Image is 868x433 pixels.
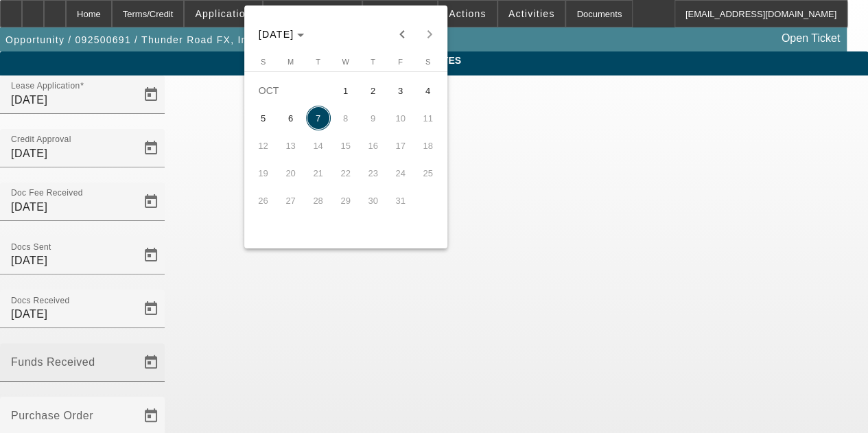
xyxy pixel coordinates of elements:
[361,133,386,158] span: 16
[305,104,332,132] button: October 7, 2025
[332,159,360,187] button: October 22, 2025
[250,159,277,187] button: October 19, 2025
[306,188,331,213] span: 28
[387,159,414,187] button: October 24, 2025
[416,161,441,185] span: 25
[388,106,413,130] span: 10
[279,133,303,158] span: 13
[388,133,413,158] span: 17
[251,161,276,185] span: 19
[332,77,360,104] button: October 1, 2025
[388,78,413,103] span: 3
[388,21,416,48] button: Previous month
[416,133,441,158] span: 18
[316,58,320,66] span: T
[306,161,331,185] span: 21
[414,132,442,159] button: October 18, 2025
[261,58,266,66] span: S
[305,159,332,187] button: October 21, 2025
[250,132,277,159] button: October 12, 2025
[371,58,375,66] span: T
[342,58,349,66] span: W
[387,187,414,214] button: October 31, 2025
[277,104,305,132] button: October 6, 2025
[277,132,305,159] button: October 13, 2025
[279,188,303,213] span: 27
[305,187,332,214] button: October 28, 2025
[277,159,305,187] button: October 20, 2025
[387,77,414,104] button: October 3, 2025
[414,159,442,187] button: October 25, 2025
[332,104,360,132] button: October 8, 2025
[360,159,387,187] button: October 23, 2025
[360,132,387,159] button: October 16, 2025
[250,77,332,104] td: OCT
[387,132,414,159] button: October 17, 2025
[360,77,387,104] button: October 2, 2025
[398,58,403,66] span: F
[251,133,276,158] span: 12
[414,104,442,132] button: October 11, 2025
[279,106,303,130] span: 6
[306,106,331,130] span: 7
[361,161,386,185] span: 23
[253,22,310,47] button: Choose month and year
[333,161,358,185] span: 22
[251,106,276,130] span: 5
[361,106,386,130] span: 9
[333,133,358,158] span: 15
[277,187,305,214] button: October 27, 2025
[416,106,441,130] span: 11
[305,132,332,159] button: October 14, 2025
[288,58,294,66] span: M
[251,188,276,213] span: 26
[333,78,358,103] span: 1
[250,104,277,132] button: October 5, 2025
[259,29,294,40] span: [DATE]
[332,132,360,159] button: October 15, 2025
[388,188,413,213] span: 31
[306,133,331,158] span: 14
[332,187,360,214] button: October 29, 2025
[388,161,413,185] span: 24
[279,161,303,185] span: 20
[361,188,386,213] span: 30
[250,187,277,214] button: October 26, 2025
[414,77,442,104] button: October 4, 2025
[333,188,358,213] span: 29
[361,78,386,103] span: 2
[333,106,358,130] span: 8
[387,104,414,132] button: October 10, 2025
[360,187,387,214] button: October 30, 2025
[416,78,441,103] span: 4
[425,58,430,66] span: S
[360,104,387,132] button: October 9, 2025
